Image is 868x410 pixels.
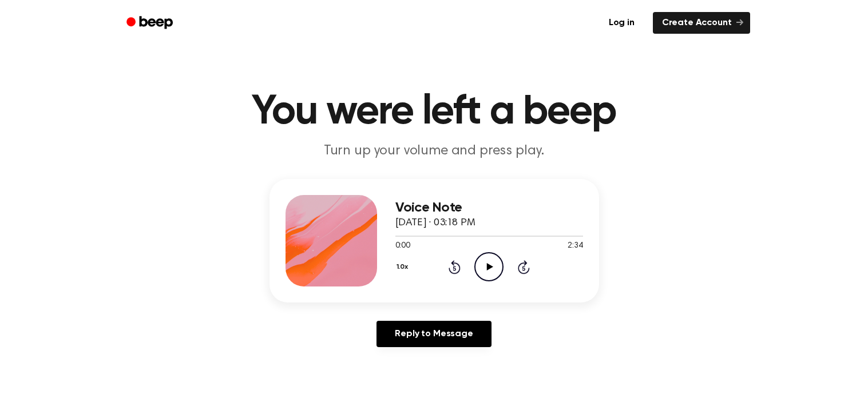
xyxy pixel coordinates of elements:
[141,91,727,133] h1: You were left a beep
[568,240,582,252] span: 2:34
[118,12,183,34] a: Beep
[597,10,646,36] a: Log in
[215,142,654,161] p: Turn up your volume and press play.
[395,240,410,252] span: 0:00
[395,257,413,277] button: 1.0x
[395,218,475,228] span: [DATE] · 03:18 PM
[376,321,491,347] a: Reply to Message
[653,12,750,34] a: Create Account
[395,200,583,216] h3: Voice Note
